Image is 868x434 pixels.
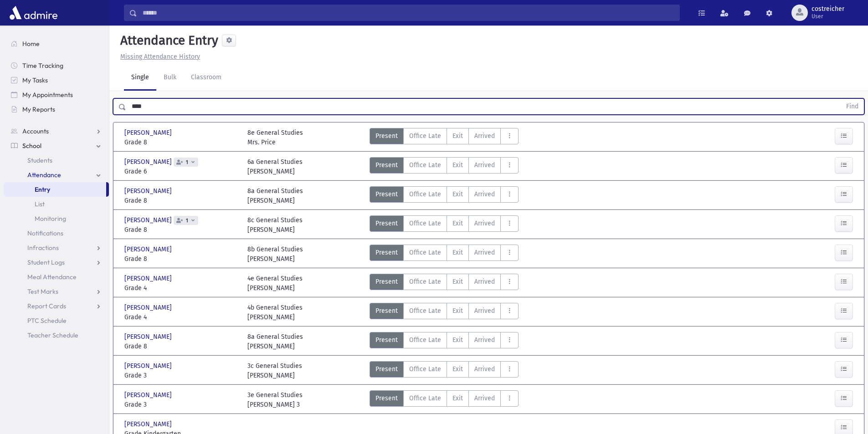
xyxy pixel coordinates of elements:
[184,65,229,91] a: Classroom
[474,189,495,199] span: Arrived
[22,91,73,99] span: My Appointments
[137,5,679,21] input: Search
[370,128,519,147] div: AttTypes
[452,306,463,316] span: Exit
[247,332,303,351] div: 8a General Studies [PERSON_NAME]
[4,73,109,87] a: My Tasks
[452,248,463,257] span: Exit
[247,186,303,205] div: 8a General Studies [PERSON_NAME]
[409,277,441,286] span: Office Late
[247,128,303,147] div: 8e General Studies Mrs. Price
[370,186,519,205] div: AttTypes
[27,258,65,266] span: Student Logs
[375,277,398,286] span: Present
[184,218,190,224] span: 1
[452,189,463,199] span: Exit
[375,306,398,316] span: Present
[22,142,41,150] span: School
[474,160,495,170] span: Arrived
[474,131,495,141] span: Arrived
[124,371,238,380] span: Grade 3
[409,248,441,257] span: Office Late
[124,274,174,283] span: [PERSON_NAME]
[812,13,844,20] span: User
[124,303,174,312] span: [PERSON_NAME]
[4,197,109,211] a: List
[4,328,109,342] a: Teacher Schedule
[247,215,303,235] div: 8c General Studies [PERSON_NAME]
[4,255,109,270] a: Student Logs
[375,160,398,170] span: Present
[474,393,495,403] span: Arrived
[124,254,238,264] span: Grade 8
[27,317,67,325] span: PTC Schedule
[474,277,495,286] span: Arrived
[22,61,63,70] span: Time Tracking
[27,287,58,296] span: Test Marks
[4,102,109,117] a: My Reports
[247,361,302,380] div: 3c General Studies [PERSON_NAME]
[452,335,463,345] span: Exit
[4,240,109,255] a: Infractions
[841,99,864,114] button: Find
[124,65,156,91] a: Single
[409,364,441,374] span: Office Late
[4,313,109,328] a: PTC Schedule
[247,303,303,322] div: 4b General Studies [PERSON_NAME]
[4,124,109,138] a: Accounts
[124,157,174,167] span: [PERSON_NAME]
[27,331,78,339] span: Teacher Schedule
[370,274,519,293] div: AttTypes
[4,36,109,51] a: Home
[452,277,463,286] span: Exit
[370,245,519,264] div: AttTypes
[124,390,174,400] span: [PERSON_NAME]
[27,244,59,252] span: Infractions
[117,33,218,48] h5: Attendance Entry
[7,4,60,22] img: AdmirePro
[247,274,303,293] div: 4e General Studies [PERSON_NAME]
[474,219,495,228] span: Arrived
[4,138,109,153] a: School
[370,215,519,235] div: AttTypes
[409,131,441,141] span: Office Late
[409,189,441,199] span: Office Late
[124,186,174,196] span: [PERSON_NAME]
[247,390,303,409] div: 3e General Studies [PERSON_NAME] 3
[27,273,77,281] span: Meal Attendance
[124,196,238,205] span: Grade 8
[27,156,52,164] span: Students
[375,335,398,345] span: Present
[375,131,398,141] span: Present
[184,159,190,165] span: 1
[409,219,441,228] span: Office Late
[4,182,106,197] a: Entry
[474,306,495,316] span: Arrived
[409,335,441,345] span: Office Late
[370,332,519,351] div: AttTypes
[4,168,109,182] a: Attendance
[124,400,238,409] span: Grade 3
[124,419,174,429] span: [PERSON_NAME]
[452,160,463,170] span: Exit
[370,157,519,176] div: AttTypes
[4,58,109,73] a: Time Tracking
[370,390,519,409] div: AttTypes
[409,306,441,316] span: Office Late
[370,303,519,322] div: AttTypes
[124,128,174,138] span: [PERSON_NAME]
[4,226,109,240] a: Notifications
[22,127,49,135] span: Accounts
[35,214,66,223] span: Monitoring
[124,167,238,176] span: Grade 6
[474,248,495,257] span: Arrived
[375,248,398,257] span: Present
[452,393,463,403] span: Exit
[35,185,50,194] span: Entry
[27,302,66,310] span: Report Cards
[452,219,463,228] span: Exit
[375,189,398,199] span: Present
[375,393,398,403] span: Present
[4,153,109,168] a: Students
[409,160,441,170] span: Office Late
